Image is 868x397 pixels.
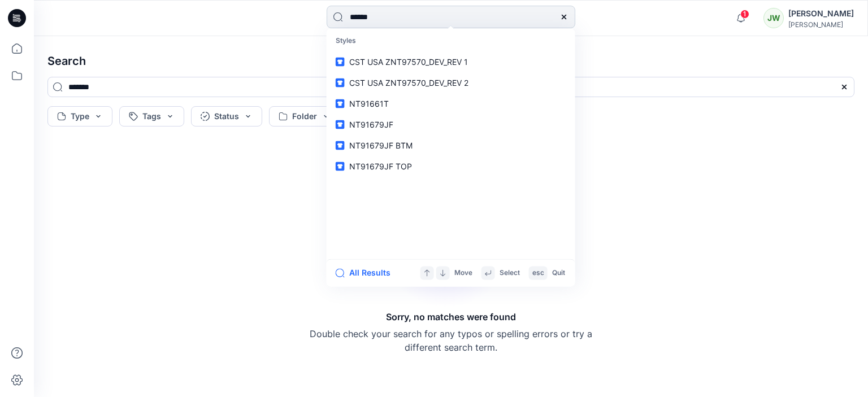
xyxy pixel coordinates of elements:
a: NT91679JF BTM [329,135,573,156]
p: Move [454,267,472,279]
a: NT91679JF [329,114,573,135]
button: Status [191,106,262,126]
a: CST USA ZNT97570_DEV_REV 2 [329,72,573,93]
p: Styles [329,30,573,51]
span: NT91661T [349,99,389,108]
span: 1 [740,10,749,19]
span: CST USA ZNT97570_DEV_REV 2 [349,78,468,88]
p: Quit [552,267,565,279]
button: Type [47,106,112,126]
a: NT91661T [329,93,573,114]
span: NT91679JF BTM [349,141,413,150]
h4: Search [38,45,863,77]
button: Tags [119,106,184,126]
a: NT91679JF TOP [329,156,573,177]
p: Double check your search for any typos or spelling errors or try a different search term. [310,327,592,354]
div: JW [763,8,784,28]
span: CST USA ZNT97570_DEV_REV 1 [349,57,468,67]
button: Folder [269,106,340,126]
span: NT91679JF TOP [349,162,412,171]
div: [PERSON_NAME] [788,20,854,29]
a: CST USA ZNT97570_DEV_REV 1 [329,51,573,72]
span: NT91679JF [349,120,393,129]
h5: Sorry, no matches were found [386,310,516,324]
button: All Results [336,266,398,280]
div: [PERSON_NAME] [788,7,854,20]
p: esc [532,267,544,279]
p: Select [500,267,520,279]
